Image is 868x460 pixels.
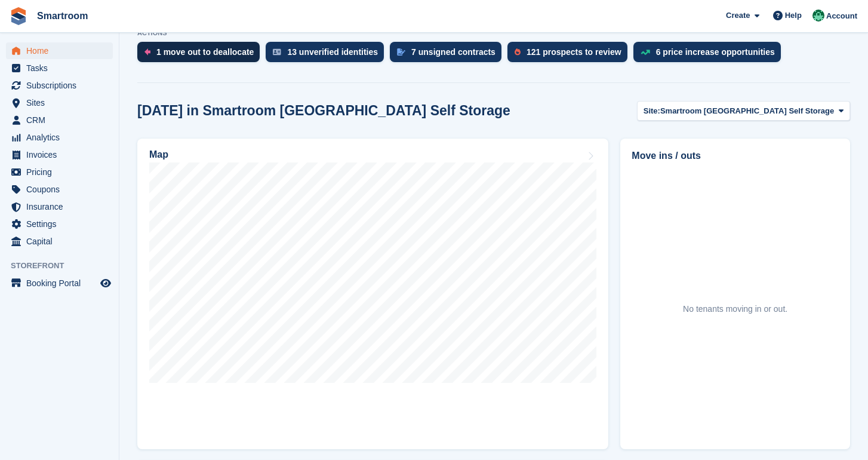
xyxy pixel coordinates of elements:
[6,112,113,128] a: menu
[32,6,93,26] a: Smartroom
[26,233,98,250] span: Capital
[6,233,113,250] a: menu
[6,42,113,59] a: menu
[411,47,495,57] div: 7 unsigned contracts
[266,42,390,68] a: 13 unverified identities
[26,42,98,59] span: Home
[156,47,254,57] div: 1 move out to deallocate
[515,48,521,56] img: prospect-51fa495bee0391a8d652442698ab0144808aea92771e9ea1ae160a38d050c398.svg
[11,260,119,272] span: Storefront
[633,42,787,68] a: 6 price increase opportunities
[144,48,150,56] img: move_outs_to_deallocate_icon-f764333ba52eb49d3ac5e1228854f67142a1ed5810a6f6cc68b1a99e826820c5.svg
[632,149,839,163] h2: Move ins / outs
[149,149,168,160] h2: Map
[527,47,621,57] div: 121 prospects to review
[26,164,98,180] span: Pricing
[26,94,98,111] span: Sites
[137,29,850,37] p: ACTIONS
[644,105,660,117] span: Site:
[26,146,98,163] span: Invoices
[660,105,834,117] span: Smartroom [GEOGRAPHIC_DATA] Self Storage
[287,47,378,57] div: 13 unverified identities
[26,181,98,198] span: Coupons
[6,164,113,180] a: menu
[826,10,857,22] span: Account
[137,42,266,68] a: 1 move out to deallocate
[683,303,787,315] div: No tenants moving in or out.
[26,60,98,76] span: Tasks
[26,275,98,292] span: Booking Portal
[6,275,113,292] a: menu
[637,101,850,121] button: Site: Smartroom [GEOGRAPHIC_DATA] Self Storage
[273,48,281,56] img: verify_identity-adf6edd0f0f0b5bbfe63781bf79b02c33cf7c696d77639b501bdc392416b5a36.svg
[137,139,608,449] a: Map
[26,129,98,146] span: Analytics
[6,181,113,198] a: menu
[26,216,98,232] span: Settings
[641,50,650,55] img: price_increase_opportunities-93ffe204e8149a01c8c9dc8f82e8f89637d9d84a8eef4429ea346261dce0b2c0.svg
[10,7,27,25] img: stora-icon-8386f47178a22dfd0bd8f6a31ec36ba5ce8667c1dd55bd0f319d3a0aa187defe.svg
[26,77,98,94] span: Subscriptions
[26,198,98,215] span: Insurance
[6,60,113,76] a: menu
[99,276,113,290] a: Preview store
[137,103,510,119] h2: [DATE] in Smartroom [GEOGRAPHIC_DATA] Self Storage
[507,42,633,68] a: 121 prospects to review
[785,10,802,22] span: Help
[726,10,750,22] span: Create
[6,216,113,232] a: menu
[6,198,113,215] a: menu
[6,129,113,146] a: menu
[26,112,98,128] span: CRM
[6,77,113,94] a: menu
[397,48,405,56] img: contract_signature_icon-13c848040528278c33f63329250d36e43548de30e8caae1d1a13099fd9432cc5.svg
[390,42,507,68] a: 7 unsigned contracts
[656,47,775,57] div: 6 price increase opportunities
[6,94,113,111] a: menu
[812,10,824,22] img: Jacob Gabriel
[6,146,113,163] a: menu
